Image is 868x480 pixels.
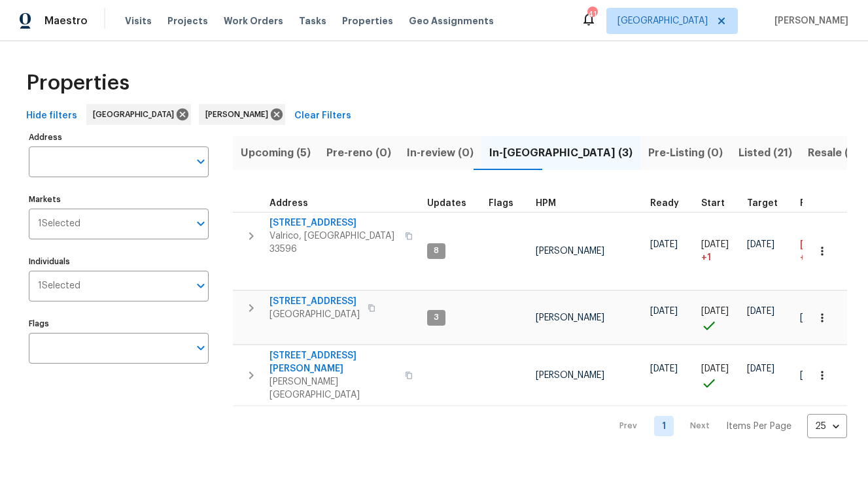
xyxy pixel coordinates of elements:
[769,14,848,27] span: [PERSON_NAME]
[800,371,827,380] span: [DATE]
[808,144,865,162] span: Resale (10)
[44,14,88,27] span: Maestro
[407,144,474,162] span: In-review (0)
[199,104,285,125] div: [PERSON_NAME]
[192,152,210,171] button: Open
[654,416,674,436] a: Goto page 1
[696,212,742,290] td: Project started 1 days late
[726,420,791,433] p: Items Per Page
[617,14,708,27] span: [GEOGRAPHIC_DATA]
[192,277,210,295] button: Open
[38,281,80,292] span: 1 Selected
[650,307,678,316] span: [DATE]
[800,199,839,208] div: Projected renovation finish date
[93,108,179,121] span: [GEOGRAPHIC_DATA]
[294,108,351,124] span: Clear Filters
[747,199,790,208] div: Target renovation project end date
[650,199,691,208] div: Earliest renovation start date (first business day after COE or Checkout)
[192,214,210,233] button: Open
[167,14,208,27] span: Projects
[536,313,604,322] span: [PERSON_NAME]
[29,258,209,266] label: Individuals
[269,375,397,402] span: [PERSON_NAME][GEOGRAPHIC_DATA]
[747,240,774,249] span: [DATE]
[409,14,494,27] span: Geo Assignments
[428,312,444,323] span: 3
[21,104,82,128] button: Hide filters
[800,240,829,249] span: [DATE]
[205,108,273,121] span: [PERSON_NAME]
[696,291,742,345] td: Project started on time
[269,308,360,321] span: [GEOGRAPHIC_DATA]
[536,199,556,208] span: HPM
[29,133,209,141] label: Address
[269,216,397,230] span: [STREET_ADDRESS]
[241,144,311,162] span: Upcoming (5)
[427,199,466,208] span: Updates
[289,104,356,128] button: Clear Filters
[807,409,847,443] div: 25
[701,251,711,264] span: + 1
[587,8,597,21] div: 41
[701,199,725,208] span: Start
[125,14,152,27] span: Visits
[701,199,737,208] div: Actual renovation start date
[342,14,393,27] span: Properties
[795,212,844,290] td: Scheduled to finish 9 day(s) late
[489,144,633,162] span: In-[GEOGRAPHIC_DATA] (3)
[701,364,729,373] span: [DATE]
[800,199,827,208] span: Finish
[536,371,604,380] span: [PERSON_NAME]
[701,240,729,249] span: [DATE]
[747,364,774,373] span: [DATE]
[696,345,742,406] td: Project started on time
[38,218,80,230] span: 1 Selected
[701,307,729,316] span: [DATE]
[326,144,391,162] span: Pre-reno (0)
[747,307,774,316] span: [DATE]
[26,108,77,124] span: Hide filters
[607,414,847,438] nav: Pagination Navigation
[800,313,827,322] span: [DATE]
[489,199,513,208] span: Flags
[192,339,210,357] button: Open
[428,245,444,256] span: 8
[738,144,792,162] span: Listed (21)
[86,104,191,125] div: [GEOGRAPHIC_DATA]
[650,199,679,208] span: Ready
[26,77,130,90] span: Properties
[648,144,723,162] span: Pre-Listing (0)
[269,349,397,375] span: [STREET_ADDRESS][PERSON_NAME]
[650,364,678,373] span: [DATE]
[800,251,812,264] span: +9
[536,247,604,256] span: [PERSON_NAME]
[747,199,778,208] span: Target
[29,196,209,203] label: Markets
[224,14,283,27] span: Work Orders
[29,320,209,328] label: Flags
[269,295,360,308] span: [STREET_ADDRESS]
[269,230,397,256] span: Valrico, [GEOGRAPHIC_DATA] 33596
[269,199,308,208] span: Address
[299,16,326,26] span: Tasks
[650,240,678,249] span: [DATE]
